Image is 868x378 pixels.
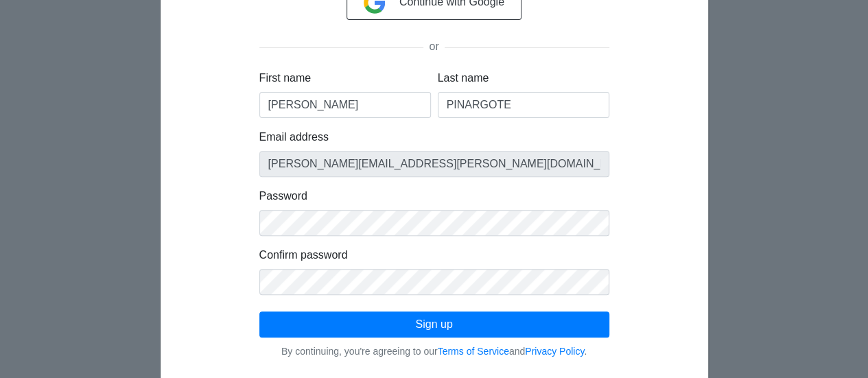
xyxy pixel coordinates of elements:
[525,346,584,357] a: Privacy Policy
[438,346,509,357] a: Terms of Service
[259,188,307,204] label: Password
[259,247,348,263] label: Confirm password
[423,40,444,52] span: or
[438,70,489,86] label: Last name
[281,346,587,357] small: By continuing, you're agreeing to our and .
[259,129,329,145] label: Email address
[259,70,312,86] label: First name
[259,311,609,338] button: Sign up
